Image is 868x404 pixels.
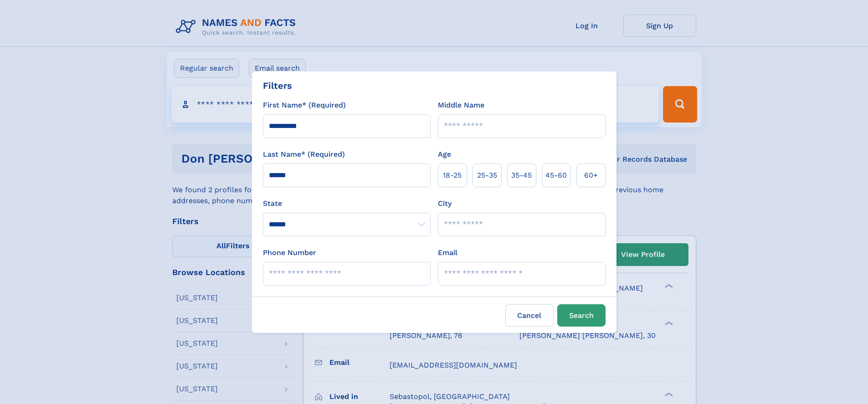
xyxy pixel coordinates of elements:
[438,247,457,258] label: Email
[511,170,532,181] span: 35‑45
[443,170,462,181] span: 18‑25
[477,170,497,181] span: 25‑35
[438,100,484,111] label: Middle Name
[438,198,452,209] label: City
[263,100,346,111] label: First Name* (Required)
[263,198,431,209] label: State
[505,304,554,327] label: Cancel
[263,79,292,92] div: Filters
[584,170,598,181] span: 60+
[557,304,606,327] button: Search
[545,170,567,181] span: 45‑60
[438,149,451,160] label: Age
[263,149,345,160] label: Last Name* (Required)
[263,247,316,258] label: Phone Number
